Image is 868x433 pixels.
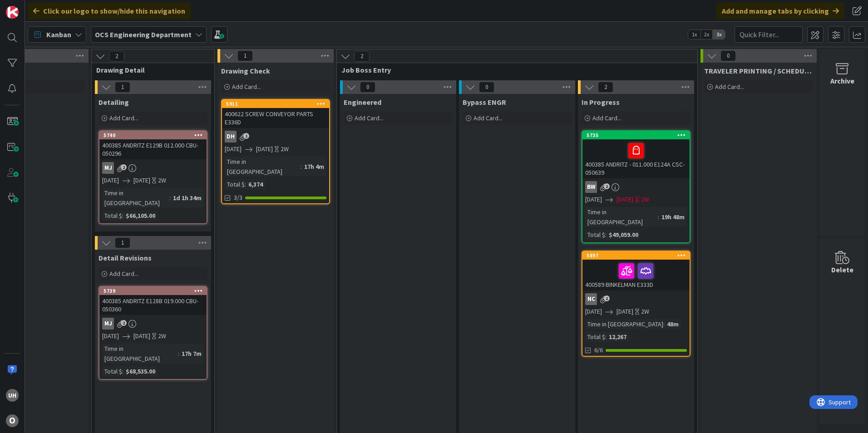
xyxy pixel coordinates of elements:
[123,366,158,376] div: $68,535.00
[102,176,119,185] span: [DATE]
[605,332,607,342] span: :
[582,293,690,305] div: NC
[102,366,122,376] div: Total $
[99,131,207,159] div: 5740400385 ANDRITZ E129B 012.000 CBU- 050296
[592,114,621,122] span: Add Card...
[133,176,150,185] span: [DATE]
[582,251,690,290] div: 5897400589 BINKELMAN E333D
[225,157,301,177] div: Time in [GEOGRAPHIC_DATA]
[830,75,854,86] div: Archive
[700,30,713,39] span: 2x
[582,251,690,260] div: 5897
[735,26,803,43] input: Quick Filter...
[585,181,597,193] div: BW
[594,345,603,355] span: 6/6
[713,30,725,39] span: 3x
[115,82,130,93] span: 1
[582,131,690,178] div: 5735400385 ANDRITZ - 011.000 E124A CSC- 050639
[302,162,326,172] div: 17h 4m
[237,50,253,61] span: 1
[245,179,246,189] span: :
[99,98,129,107] span: Detailing
[109,51,124,62] span: 2
[179,349,204,359] div: 17h 7m
[720,50,736,61] span: 0
[99,318,207,330] div: MJ
[28,3,191,19] div: Click our logo to show/hide this navigation
[463,98,506,107] span: Bypass ENGR
[585,319,663,329] div: Time in [GEOGRAPHIC_DATA]
[102,344,178,364] div: Time in [GEOGRAPHIC_DATA]
[360,82,375,93] span: 0
[246,179,265,189] div: 6,374
[102,211,122,221] div: Total $
[19,1,41,12] span: Support
[99,131,207,139] div: 5740
[641,307,649,316] div: 2W
[587,252,690,259] div: 5897
[6,6,19,19] img: Visit kanbanzone.com
[582,181,690,193] div: BW
[221,66,270,75] span: Drawing Check
[604,295,610,301] span: 2
[102,162,114,174] div: MJ
[115,237,130,248] span: 1
[585,293,597,305] div: NC
[355,114,384,122] span: Add Card...
[704,66,813,75] span: TRAVELER PRINTING / SCHEDULING
[109,114,138,122] span: Add Card...
[585,307,602,316] span: [DATE]
[663,319,665,329] span: :
[171,193,204,203] div: 1d 1h 34m
[473,114,503,122] span: Add Card...
[169,193,171,203] span: :
[95,30,192,39] b: OCS Engineering Department
[102,318,114,330] div: MJ
[121,164,127,170] span: 2
[243,133,249,139] span: 1
[96,65,203,74] span: Drawing Detail
[225,179,245,189] div: Total $
[582,130,690,243] a: 5735400385 ANDRITZ - 011.000 E124A CSC- 050639BW[DATE][DATE]2WTime in [GEOGRAPHIC_DATA]:19h 48mTo...
[122,366,123,376] span: :
[178,349,179,359] span: :
[585,195,602,204] span: [DATE]
[99,139,207,159] div: 400385 ANDRITZ E129B 012.000 CBU- 050296
[104,132,207,138] div: 5740
[582,251,690,357] a: 5897400589 BINKELMAN E333DNC[DATE][DATE]2WTime in [GEOGRAPHIC_DATA]:48mTotal $:12,2676/6
[102,331,119,341] span: [DATE]
[479,82,494,93] span: 0
[585,207,658,227] div: Time in [GEOGRAPHIC_DATA]
[582,131,690,139] div: 5735
[99,162,207,174] div: MJ
[341,65,686,74] span: Job Boss Entry
[607,230,641,240] div: $49,059.00
[256,144,273,154] span: [DATE]
[605,230,607,240] span: :
[99,286,207,380] a: 5739400385 ANDRITZ E128B 019.000 CBU- 050360MJ[DATE][DATE]2WTime in [GEOGRAPHIC_DATA]:17h 7mTotal...
[99,253,152,262] span: Detail Revisions
[222,108,329,128] div: 400622 SCREW CONVEYOR PARTS E336D
[715,83,744,91] span: Add Card...
[104,288,207,294] div: 5739
[225,144,242,154] span: [DATE]
[665,319,681,329] div: 48m
[688,30,700,39] span: 1x
[6,389,19,402] div: uh
[831,264,853,275] div: Delete
[616,307,633,316] span: [DATE]
[587,132,690,138] div: 5735
[221,99,330,204] a: 5911400622 SCREW CONVEYOR PARTS E336DDH[DATE][DATE]2WTime in [GEOGRAPHIC_DATA]:17h 4mTotal $:6,37...
[598,82,613,93] span: 2
[102,188,169,208] div: Time in [GEOGRAPHIC_DATA]
[158,331,166,341] div: 2W
[607,332,629,342] div: 12,267
[123,211,158,221] div: $66,105.00
[658,212,659,222] span: :
[222,100,329,108] div: 5911
[226,101,329,107] div: 5911
[99,287,207,295] div: 5739
[616,195,633,204] span: [DATE]
[582,139,690,178] div: 400385 ANDRITZ - 011.000 E124A CSC- 050639
[641,195,649,204] div: 2W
